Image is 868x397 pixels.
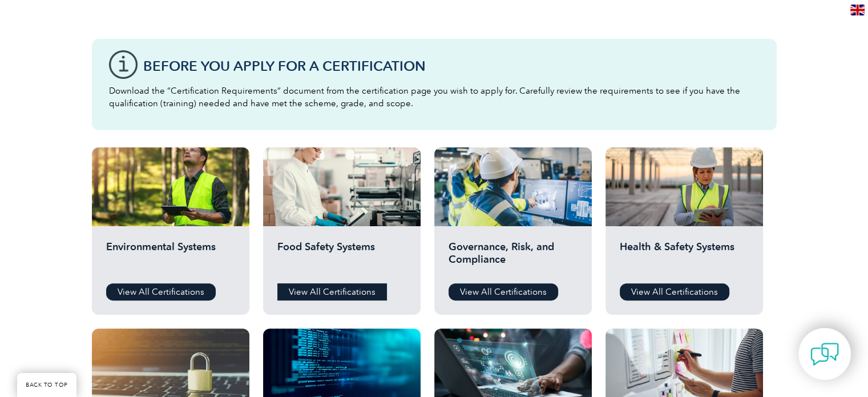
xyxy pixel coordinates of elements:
[106,240,235,275] h2: Environmental Systems
[449,240,578,275] h2: Governance, Risk, and Compliance
[620,283,729,300] a: View All Certifications
[850,5,865,15] img: en
[620,240,749,275] h2: Health & Safety Systems
[449,283,558,300] a: View All Certifications
[143,59,760,73] h3: Before You Apply For a Certification
[109,85,760,110] p: Download the “Certification Requirements” document from the certification page you wish to apply ...
[810,340,839,368] img: contact-chat.png
[277,240,406,275] h2: Food Safety Systems
[277,283,387,300] a: View All Certifications
[17,373,76,397] a: BACK TO TOP
[106,283,216,300] a: View All Certifications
